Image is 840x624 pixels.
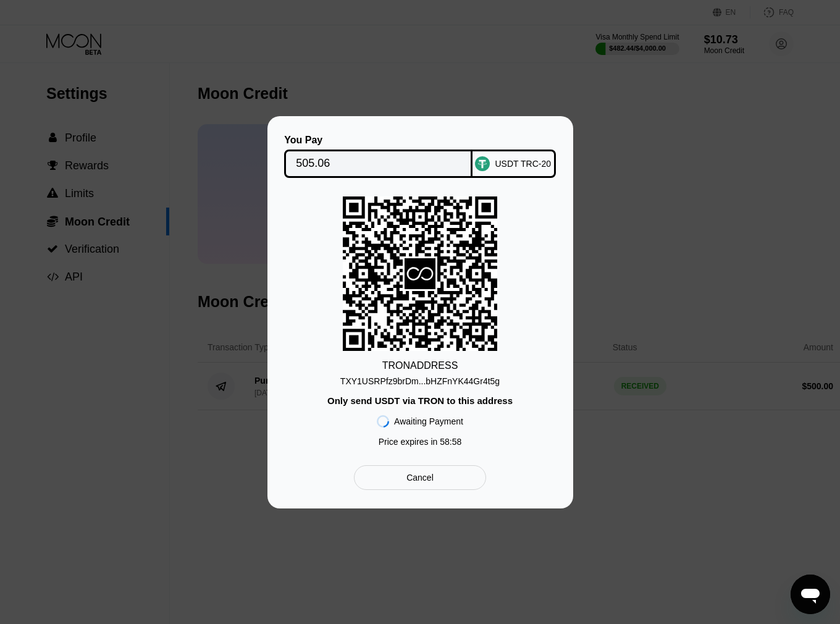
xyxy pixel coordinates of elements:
div: TXY1USRPfz9brDm...bHZFnYK44Gr4t5g [340,371,500,386]
iframe: Button to launch messaging window [791,575,830,614]
div: USDT TRC-20 [495,159,551,169]
div: Cancel [354,465,485,490]
div: You Pay [284,135,472,146]
div: You PayUSDT TRC-20 [286,135,555,178]
div: Price expires in [379,437,462,447]
div: Awaiting Payment [394,416,463,426]
div: Cancel [406,472,434,483]
div: TXY1USRPfz9brDm...bHZFnYK44Gr4t5g [340,376,500,386]
span: 58 : 58 [440,437,461,447]
div: TRON ADDRESS [382,360,458,371]
div: Only send USDT via TRON to this address [327,395,513,406]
